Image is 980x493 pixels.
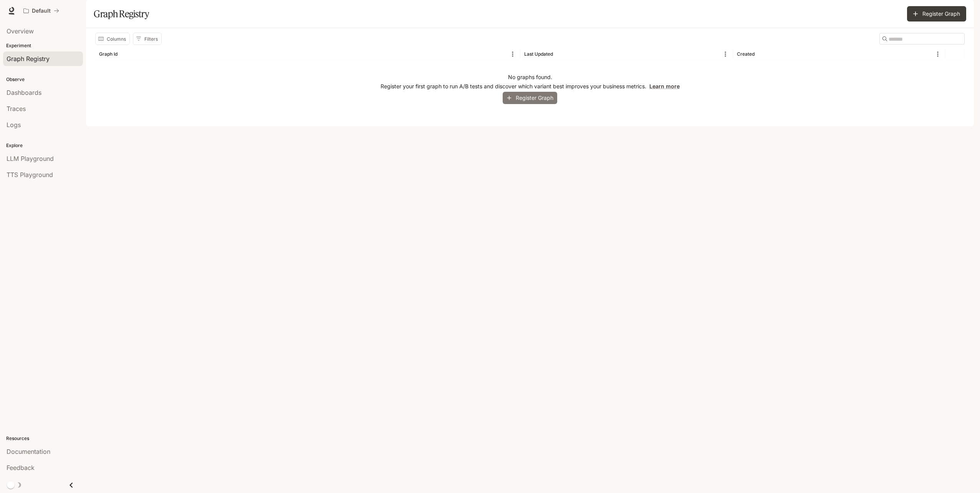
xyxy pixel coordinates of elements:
[737,51,755,57] div: Created
[907,6,966,22] button: Register Graph
[32,8,51,14] p: Default
[118,48,130,60] button: Sort
[524,51,553,57] div: Last Updated
[649,83,680,89] a: Learn more
[94,6,149,22] h1: Graph Registry
[879,33,965,45] div: Search
[507,48,518,60] button: Menu
[133,33,162,45] button: Show filters
[554,48,565,60] button: Sort
[95,33,130,45] button: Select columns
[508,73,552,81] p: No graphs found.
[99,51,118,57] div: Graph Id
[20,3,63,18] button: All workspaces
[755,48,767,60] button: Sort
[932,48,944,60] button: Menu
[381,83,680,90] p: Register your first graph to run A/B tests and discover which variant best improves your business...
[720,48,731,60] button: Menu
[503,92,557,104] button: Register Graph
